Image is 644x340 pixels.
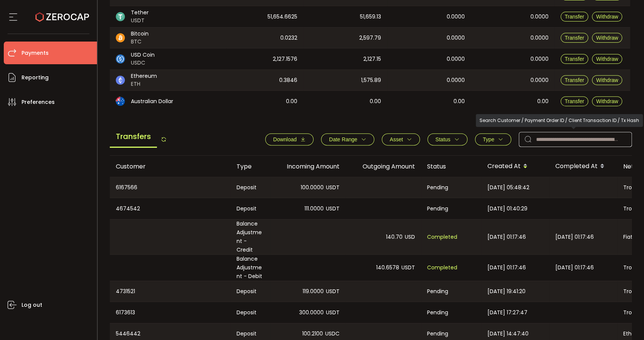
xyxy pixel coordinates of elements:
div: 4674542 [110,198,231,219]
span: Transfer [565,77,584,83]
div: Customer [110,162,231,171]
span: 0.0000 [530,12,549,21]
div: Created At [481,160,549,173]
span: [DATE] 05:48:42 [487,183,529,192]
span: 0.0000 [447,55,465,63]
span: 0.3846 [279,76,297,85]
span: USDC [131,59,155,67]
span: Australian Dollar [131,97,173,105]
span: 0.00 [370,97,381,106]
span: 0.0000 [447,12,465,21]
img: usdc_portfolio.svg [116,54,125,63]
span: Pending [427,183,448,192]
span: 0.0000 [530,55,549,63]
span: Pending [427,287,448,296]
button: Withdraw [592,75,622,85]
span: [DATE] 01:17:46 [555,263,594,272]
span: Completed [427,263,457,272]
span: Log out [22,300,42,311]
span: Withdraw [596,56,618,62]
div: Deposit [231,302,270,323]
span: USDT [326,308,340,317]
span: [DATE] 01:40:29 [487,204,527,213]
span: USD [405,233,415,241]
span: Transfer [565,14,584,20]
span: USDC [325,329,340,338]
span: [DATE] 14:47:40 [487,329,529,338]
img: btc_portfolio.svg [116,33,125,42]
span: Download [273,136,297,142]
button: Withdraw [592,96,622,106]
span: USD Coin [131,51,155,59]
button: Transfer [561,96,589,106]
span: 51,654.6625 [267,12,297,21]
img: usdt_portfolio.svg [116,12,125,21]
span: Withdraw [596,77,618,83]
div: Deposit [231,177,270,198]
div: 6167566 [110,177,231,198]
button: Transfer [561,54,589,64]
div: 4731521 [110,281,231,301]
span: 2,127.1576 [273,55,297,63]
div: Chat Widget [606,304,644,340]
span: USDT [401,263,415,272]
span: Completed [427,233,457,241]
div: Balance Adjustment - Debit [231,255,270,281]
button: Asset [382,133,420,145]
div: Outgoing Amount [346,162,421,171]
span: USDT [326,183,340,192]
span: Transfers [110,126,157,148]
span: Payments [22,48,49,59]
span: [DATE] 01:17:46 [555,233,594,241]
span: 2,597.79 [359,34,381,42]
span: Ethereum [131,72,157,80]
span: 0.0232 [280,34,297,42]
button: Status [427,133,467,145]
span: [DATE] 01:17:46 [487,263,526,272]
img: eth_portfolio.svg [116,76,125,85]
button: Transfer [561,33,589,43]
div: Type [231,162,270,171]
span: Status [435,136,450,142]
span: 0.00 [286,97,297,106]
button: Date Range [321,133,374,145]
span: Withdraw [596,14,618,20]
span: Pending [427,308,448,317]
span: Withdraw [596,98,618,104]
button: Download [265,133,314,145]
span: 0.0000 [447,76,465,85]
span: [DATE] 19:41:20 [487,287,526,296]
span: 0.0000 [530,76,549,85]
div: 6173613 [110,302,231,323]
span: Tether [131,9,149,17]
span: Type [483,136,494,142]
span: 300.0000 [299,308,324,317]
span: 119.0000 [303,287,324,296]
span: 0.0000 [530,34,549,42]
span: Pending [427,204,448,213]
span: [DATE] 01:17:46 [487,233,526,241]
div: Deposit [231,281,270,301]
span: ETH [131,80,157,88]
button: Withdraw [592,33,622,43]
span: 100.2100 [302,329,323,338]
span: [DATE] 17:27:47 [487,308,527,317]
span: USDT [326,204,340,213]
div: Search Customer / Payment Order ID / Client Transaction ID / Tx Hash [476,114,643,127]
span: 111.0000 [304,204,324,213]
div: Incoming Amount [270,162,346,171]
span: USDT [131,17,149,25]
img: aud_portfolio.svg [116,97,125,106]
span: 100.0000 [301,183,324,192]
span: USDT [326,287,340,296]
span: 0.00 [537,97,549,106]
span: Withdraw [596,35,618,41]
span: BTC [131,38,149,46]
span: 140.6578 [376,263,399,272]
button: Transfer [561,75,589,85]
button: Type [475,133,511,145]
span: 51,659.13 [360,12,381,21]
span: 1,575.89 [361,76,381,85]
div: Completed At [549,160,617,173]
span: Reporting [22,72,49,83]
